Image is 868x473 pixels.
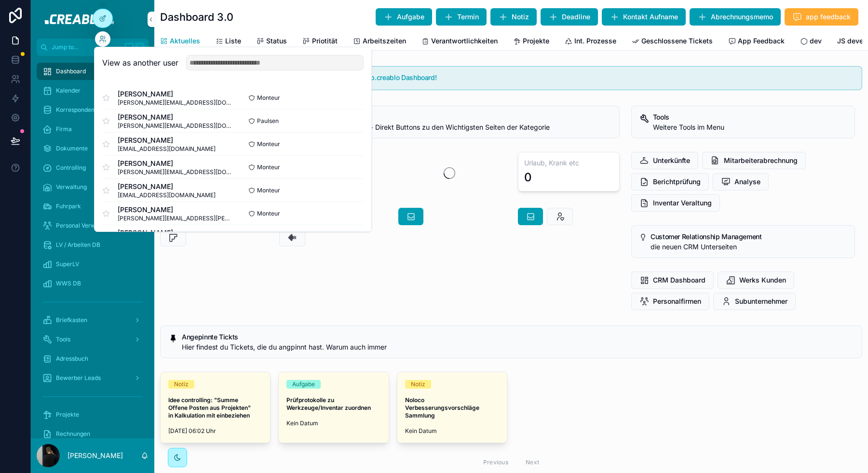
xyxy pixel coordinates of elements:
[257,187,280,194] span: Monteur
[56,430,90,438] span: Rechnungen
[170,36,200,46] span: Aktuelles
[37,39,149,56] button: Jump to...K
[653,122,847,132] div: Weitere Tools im Menu
[631,152,698,169] button: Unterkünfte
[56,355,88,363] span: Adressbuch
[806,12,851,22] span: app feedback
[37,369,149,387] a: Bewerber Leads
[182,74,854,81] h5: Moin Jasper! Willkommen Bei der dritten Version vom app.creablo Dashboard!
[524,170,532,185] div: 0
[512,12,529,22] span: Notiz
[37,350,149,367] a: Adressbuch
[37,236,149,254] a: LV / Arbeiten DB
[653,297,701,306] span: Personalfirmen
[118,145,216,153] span: [EMAIL_ADDRESS][DOMAIN_NAME]
[631,194,720,212] button: Inventar Veraltung
[56,260,79,268] span: SuperLV
[431,36,498,46] span: Verantwortlichkeiten
[353,32,406,52] a: Arbeitszeiten
[266,36,287,46] span: Status
[292,380,315,389] div: Aufgabe
[363,36,406,46] span: Arbeitszeiten
[651,242,847,252] div: die neuen CRM Unterseiten
[523,36,549,46] span: Projekte
[174,380,189,389] div: Notiz
[118,89,233,99] span: [PERSON_NAME]
[738,36,785,46] span: App Feedback
[734,177,760,187] span: Analyse
[457,12,479,22] span: Termin
[68,451,123,460] p: [PERSON_NAME]
[102,57,178,68] h2: View as another user
[785,8,858,26] button: app feedback
[257,140,280,148] span: Monteur
[118,205,233,215] span: [PERSON_NAME]
[160,372,271,443] a: NotizIdee controlling: "Summe Offene Posten aus Projekten" in Kalkulation mit einbeziehen[DATE] 0...
[37,82,149,99] a: Kalender
[257,210,280,217] span: Monteur
[711,12,773,22] span: Abrechnungsmemo
[56,106,98,114] span: Korrespondenz
[118,182,216,191] span: [PERSON_NAME]
[56,222,112,230] span: Personal Verwaltung
[37,311,149,329] a: Briefkasten
[436,8,487,26] button: Termin
[182,343,387,351] span: Hier findest du Tickets, die du angpinnt hast. Warum auch immer
[182,334,854,340] h5: Angepinnte Tickts
[718,271,794,289] button: Werks Kunden
[56,280,81,287] span: WWS DB
[490,8,537,26] button: Notiz
[286,419,380,427] span: Kein Datum
[37,256,149,273] a: SuperLV
[56,374,101,382] span: Bewerber Leads
[118,122,233,130] span: [PERSON_NAME][EMAIL_ADDRESS][DOMAIN_NAME]
[168,396,252,419] strong: Idee controlling: "Summe Offene Posten aus Projekten" in Kalkulation mit einbeziehen
[565,32,616,52] a: Int. Prozesse
[810,36,822,46] span: dev
[56,164,86,172] span: Controlling
[713,293,796,310] button: Subunternehmer
[118,191,216,199] span: [EMAIL_ADDRESS][DOMAIN_NAME]
[421,32,498,52] a: Verantwortlichkeiten
[118,112,233,122] span: [PERSON_NAME]
[286,396,371,411] strong: Prüfprotokolle zu Werkzeuge/Inventar zuordnen
[37,101,149,119] a: Korrespondenz
[37,140,149,157] a: Dokumente
[800,32,822,52] a: dev
[56,87,81,95] span: Kalender
[56,125,72,133] span: Firma
[702,152,806,169] button: Mitarbeiterabrechnung
[631,173,709,190] button: Berichtprüfung
[728,32,785,52] a: App Feedback
[37,159,149,176] a: Controlling
[37,178,149,196] a: Verwaltung
[56,183,87,191] span: Verwaltung
[118,168,233,176] span: [PERSON_NAME][EMAIL_ADDRESS][DOMAIN_NAME]
[641,36,713,46] span: Geschlossene Tickets
[136,43,144,51] span: K
[168,427,262,435] span: [DATE] 06:02 Uhr
[38,12,147,27] img: App logo
[724,156,798,165] span: Mitarbeiterabrechnung
[653,177,701,187] span: Berichtprüfung
[562,12,590,22] span: Deadline
[31,56,154,438] div: scrollable content
[376,8,432,26] button: Aufgabe
[257,94,280,102] span: Monteur
[278,372,389,443] a: AufgabePrüfprotokolle zu Werkzeuge/Inventar zuordnenKein Datum
[513,32,549,52] a: Projekte
[602,8,686,26] button: Kontakt Aufname
[631,293,709,310] button: Personalfirmen
[118,135,216,145] span: [PERSON_NAME]
[653,275,705,285] span: CRM Dashboard
[690,8,781,26] button: Abrechnungsmemo
[397,12,424,22] span: Aufgabe
[182,122,611,132] div: Hier findest du ein paar Zahlen zu den letzten 24 Stunden. + Direkt Buttons zu den Wichtigsten Se...
[52,43,121,51] span: Jump to...
[37,331,149,348] a: Tools
[225,36,241,46] span: Liste
[118,215,233,222] span: [PERSON_NAME][EMAIL_ADDRESS][PERSON_NAME][DOMAIN_NAME]
[56,316,87,324] span: Briefkasten
[411,380,425,389] div: Notiz
[56,241,100,249] span: LV / Arbeiten DB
